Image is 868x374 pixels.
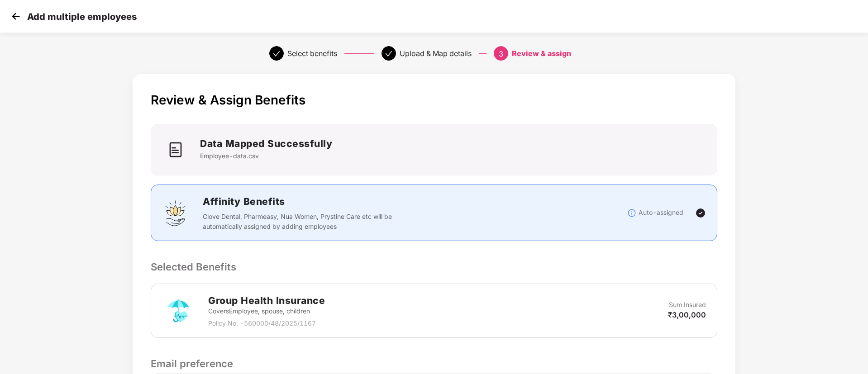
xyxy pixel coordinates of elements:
[151,356,717,371] p: Email preference
[162,136,189,163] img: icon
[639,208,683,218] p: Auto-assigned
[287,46,337,61] div: Select benefits
[27,11,137,22] p: Add multiple employees
[162,199,189,227] img: svg+xml;base64,PHN2ZyBpZD0iQWZmaW5pdHlfQmVuZWZpdHMiIGRhdGEtbmFtZT0iQWZmaW5pdHkgQmVuZWZpdHMiIHhtbG...
[203,212,398,232] p: Clove Dental, Pharmeasy, Nua Women, Prystine Care etc will be automatically assigned by adding em...
[385,50,392,57] span: check
[203,194,528,209] h2: Affinity Benefits
[9,9,23,23] img: svg+xml;base64,PHN2ZyB4bWxucz0iaHR0cDovL3d3dy53My5vcmcvMjAwMC9zdmciIHdpZHRoPSIzMCIgaGVpZ2h0PSIzMC...
[208,293,325,308] h2: Group Health Insurance
[668,310,706,320] p: ₹3,00,000
[200,136,332,151] h2: Data Mapped Successfully
[208,318,325,328] p: Policy No. - 560000/48/2025/1167
[151,92,717,108] p: Review & Assign Benefits
[200,151,332,161] p: Employee-data.csv
[162,294,195,327] img: svg+xml;base64,PHN2ZyB4bWxucz0iaHR0cDovL3d3dy53My5vcmcvMjAwMC9zdmciIHdpZHRoPSI3MiIgaGVpZ2h0PSI3Mi...
[512,46,571,61] div: Review & assign
[695,208,706,218] img: svg+xml;base64,PHN2ZyBpZD0iVGljay0yNHgyNCIgeG1sbnM9Imh0dHA6Ly93d3cudzMub3JnLzIwMDAvc3ZnIiB3aWR0aD...
[151,259,717,275] p: Selected Benefits
[499,49,503,58] span: 3
[208,306,325,316] p: Covers Employee, spouse, children
[400,46,472,61] div: Upload & Map details
[627,208,636,218] img: svg+xml;base64,PHN2ZyBpZD0iSW5mb18tXzMyeDMyIiBkYXRhLW5hbWU9IkluZm8gLSAzMngzMiIgeG1sbnM9Imh0dHA6Ly...
[273,50,280,57] span: check
[669,300,706,310] p: Sum Insured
